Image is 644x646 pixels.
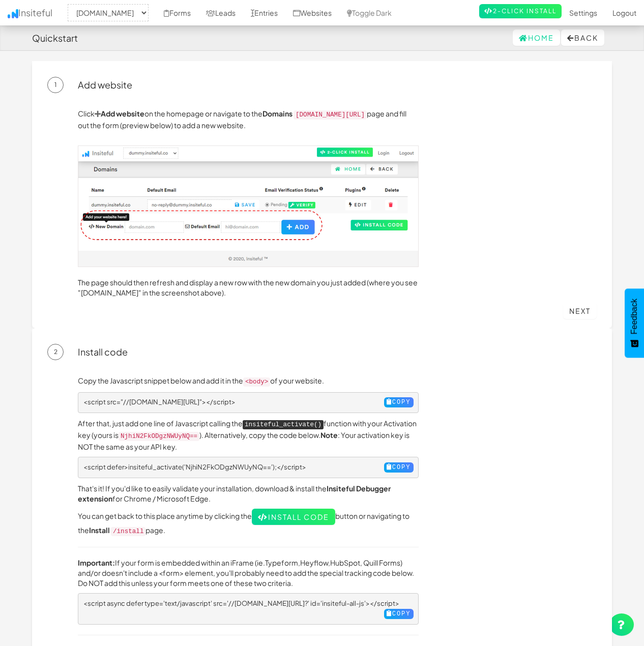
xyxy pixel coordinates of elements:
[78,277,419,298] p: The page should then refresh and display a new row with the new domain you just added (where you ...
[78,375,419,387] p: Copy the Javascript snippet below and add it in the of your website.
[563,303,597,319] a: Next
[78,108,419,130] p: Click on the homepage or navigate to the page and fill out the form (preview below) to add a new ...
[111,527,145,536] code: /install
[243,420,324,429] kbd: insiteful_activate()
[262,109,292,118] a: Domains
[83,398,236,406] span: <script src="//[DOMAIN_NAME][URL]"></script>
[89,525,110,535] a: Install
[47,77,64,93] span: 1
[95,109,144,118] a: Add website
[265,558,298,567] a: Typeform
[252,509,335,525] a: Install Code
[330,558,360,567] a: HubSpot
[300,558,328,567] a: Heyflow
[78,484,391,503] a: Insiteful Debugger extension
[78,483,419,504] p: That's it! If you'd like to easily validate your installation, download & install the for Chrome ...
[78,145,419,267] img: add-domain.jpg
[78,558,115,567] b: Important:
[8,9,18,18] img: icon.png
[243,377,270,387] code: <body>
[47,344,64,360] span: 2
[294,110,367,120] code: [DOMAIN_NAME][URL]
[83,599,399,607] span: <script async defer type='text/javascript' src='//[DOMAIN_NAME][URL]?' id='insiteful-all-js'></sc...
[78,509,419,537] p: You can get back to this place anytime by clicking the button or navigating to the page.
[83,463,306,471] span: <script defer>insiteful_activate('NjhiN2FkODgzNWUyNQ==');</script>
[630,299,639,334] span: Feedback
[384,462,414,473] button: Copy
[32,33,78,43] h4: Quickstart
[625,288,644,358] button: Feedback - Show survey
[78,418,419,452] p: After that, just add one line of Javascript calling the function with your Activation key (yours ...
[561,30,604,46] button: Back
[384,397,414,407] button: Copy
[78,557,419,588] p: If your form is embedded within an iFrame (ie. , , , Quill Forms) and/or doesn't include a <form>...
[479,4,562,18] a: 2-Click Install
[119,432,199,441] code: NjhiN2FkODgzNWUyNQ==
[320,430,338,439] b: Note
[513,30,560,46] a: Home
[78,79,132,91] a: Add website
[384,609,414,619] button: Copy
[78,346,128,358] a: Install code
